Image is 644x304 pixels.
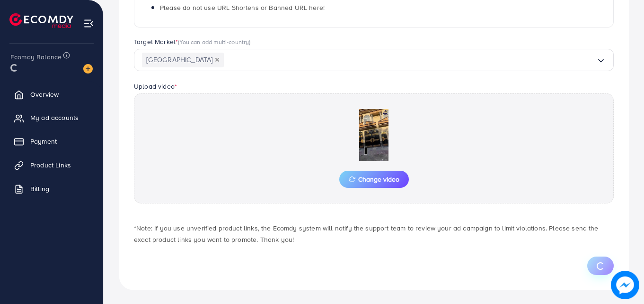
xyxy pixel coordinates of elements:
[9,13,73,28] img: logo
[7,85,96,104] a: Overview
[7,108,96,127] a: My ad accounts
[142,53,224,67] span: [GEOGRAPHIC_DATA]
[10,52,62,62] span: Ecomdy Balance
[134,82,177,91] label: Upload video
[30,137,57,146] span: Payment
[134,222,614,245] p: *Note: If you use unverified product links, the Ecomdy system will notify the support team to rev...
[224,53,596,67] input: Search for option
[83,64,93,74] img: image
[349,176,399,183] span: Change video
[83,18,94,29] img: menu
[339,171,409,188] button: Change video
[326,109,421,161] img: Preview Image
[7,132,96,151] a: Payment
[134,49,614,71] div: Search for option
[30,90,59,99] span: Overview
[7,156,96,175] a: Product Links
[178,37,250,46] span: (You can add multi-country)
[7,179,96,198] a: Billing
[215,57,220,62] button: Deselect Pakistan
[30,184,49,193] span: Billing
[30,160,71,170] span: Product Links
[160,3,325,12] span: Please do not use URL Shortens or Banned URL here!
[614,274,636,296] img: image
[134,37,251,46] label: Target Market
[30,113,79,122] span: My ad accounts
